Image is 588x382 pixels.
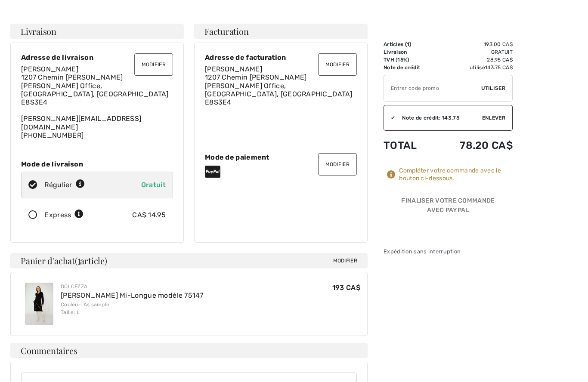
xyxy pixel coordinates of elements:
div: Adresse de facturation [205,53,357,62]
td: Total [384,131,436,160]
div: Adresse de livraison [21,53,173,62]
span: Modifier [333,256,357,265]
td: utilisé [436,64,513,71]
span: 143.75 CA$ [485,65,513,71]
span: Enlever [482,114,505,122]
button: Modifier [134,53,173,76]
td: Livraison [384,48,436,56]
span: Facturation [204,27,249,36]
div: Note de crédit: 143.75 [395,114,482,122]
td: Gratuit [436,48,513,56]
div: Express [44,210,84,220]
td: 193.00 CA$ [436,40,513,48]
span: [PERSON_NAME] [21,65,78,73]
div: Expédition sans interruption [384,247,513,256]
span: Livraison [21,27,56,36]
h4: Commentaires [10,343,368,358]
span: 1 [407,41,409,47]
span: 1 [77,254,80,265]
td: TVH (15%) [384,56,436,64]
td: Note de crédit [384,64,436,71]
button: Modifier [318,53,357,76]
span: [PERSON_NAME] [205,65,262,73]
td: 78.20 CA$ [436,131,513,160]
span: 193 CA$ [332,283,360,292]
span: 1207 Chemin [PERSON_NAME] [PERSON_NAME] Office, [GEOGRAPHIC_DATA], [GEOGRAPHIC_DATA] E8S3E4 [21,73,169,106]
span: 1207 Chemin [PERSON_NAME] [PERSON_NAME] Office, [GEOGRAPHIC_DATA], [GEOGRAPHIC_DATA] E8S3E4 [205,73,353,106]
a: [PERSON_NAME] Mi-Longue modèle 75147 [61,291,204,299]
div: CA$ 14.95 [132,210,166,220]
img: Robe Trapèze Mi-Longue modèle 75147 [25,283,53,325]
div: Mode de livraison [21,160,173,168]
div: [PERSON_NAME][EMAIL_ADDRESS][DOMAIN_NAME] [21,65,173,139]
div: Compléter votre commande avec le bouton ci-dessous. [399,167,513,182]
div: Mode de paiement [205,153,357,161]
button: Modifier [318,153,357,176]
div: Couleur: As sample Taille: L [61,301,204,316]
span: Utiliser [481,84,505,92]
td: Articles ( ) [384,40,436,48]
div: Régulier [44,180,85,190]
td: 28.95 CA$ [436,56,513,64]
h4: Panier d'achat [10,253,368,268]
span: Gratuit [141,181,166,189]
input: Code promo [384,75,481,101]
span: ( article) [75,255,107,266]
div: Dolcezza [61,283,204,290]
div: Finaliser votre commande avec PayPal [384,196,513,218]
div: ✔ [384,114,395,122]
a: [PHONE_NUMBER] [21,131,84,139]
iframe: PayPal-paypal [384,218,513,237]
